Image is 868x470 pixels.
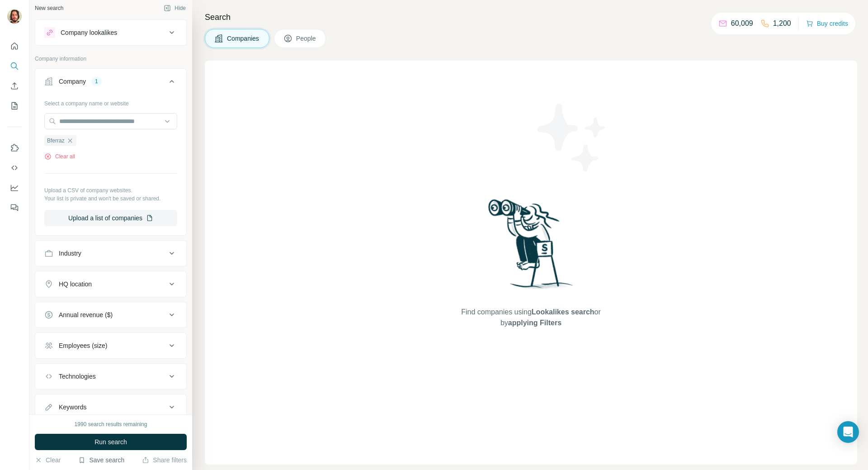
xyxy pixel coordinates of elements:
[44,195,177,203] p: Your list is private and won't be saved or shared.
[44,152,75,161] button: Clear all
[531,97,613,178] img: Surfe Illustration - Stars
[59,372,96,381] div: Technologies
[35,434,187,450] button: Run search
[227,34,260,43] span: Companies
[7,78,22,94] button: Enrich CSV
[142,456,187,465] button: Share filters
[508,319,561,327] span: applying Filters
[7,9,22,24] img: Avatar
[532,308,594,316] span: Lookalikes search
[35,273,186,295] button: HQ location
[35,396,186,418] button: Keywords
[7,180,22,196] button: Dashboard
[35,335,186,356] button: Employees (size)
[837,421,859,443] div: Open Intercom Messenger
[35,71,186,96] button: Company1
[35,242,186,264] button: Industry
[75,420,147,428] div: 1990 search results remaining
[44,186,177,195] p: Upload a CSV of company websites.
[61,28,117,37] div: Company lookalikes
[59,341,107,350] div: Employees (size)
[7,38,22,54] button: Quick start
[59,77,86,86] div: Company
[35,366,186,387] button: Technologies
[157,1,192,15] button: Hide
[7,199,22,216] button: Feedback
[59,280,92,289] div: HQ location
[35,4,63,12] div: New search
[458,307,603,328] span: Find companies using or by
[806,17,848,30] button: Buy credits
[7,140,22,156] button: Use Surfe on LinkedIn
[44,96,177,108] div: Select a company name or website
[78,456,124,465] button: Save search
[47,137,65,145] span: Bferraz
[7,98,22,114] button: My lists
[94,437,127,446] span: Run search
[59,249,81,258] div: Industry
[731,18,753,29] p: 60,009
[44,210,177,226] button: Upload a list of companies
[296,34,317,43] span: People
[35,456,61,465] button: Clear
[91,77,102,85] div: 1
[35,22,186,43] button: Company lookalikes
[7,58,22,74] button: Search
[35,55,187,63] p: Company information
[59,403,86,412] div: Keywords
[7,160,22,176] button: Use Surfe API
[35,304,186,326] button: Annual revenue ($)
[484,197,578,298] img: Surfe Illustration - Woman searching with binoculars
[205,11,857,24] h4: Search
[59,310,113,319] div: Annual revenue ($)
[773,18,791,29] p: 1,200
